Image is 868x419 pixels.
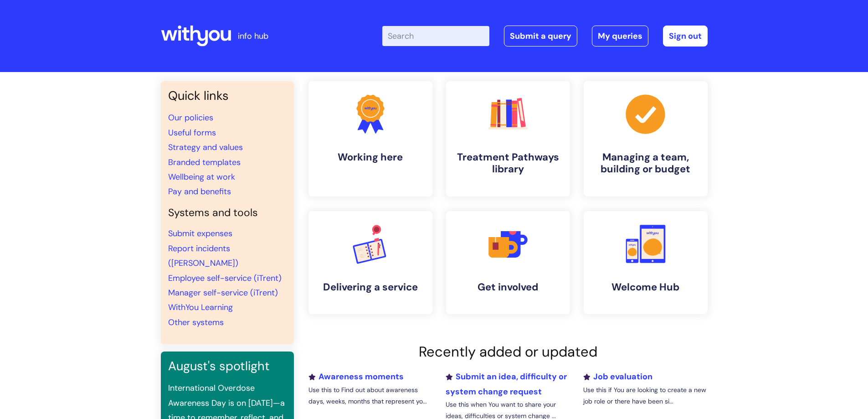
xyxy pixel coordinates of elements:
[168,186,231,197] a: Pay and benefits
[446,371,567,397] a: Submit an idea, difficulty or system change request
[504,26,577,47] a: Submit a query
[168,359,287,373] h3: August's spotlight
[168,302,233,313] a: WithYou Learning
[168,157,241,168] a: Branded templates
[168,228,232,239] a: Submit expenses
[583,371,652,382] a: Job evaluation
[168,273,282,284] a: Employee self-service (iTrent)
[168,142,243,153] a: Strategy and values
[238,29,268,43] p: info hub
[583,384,707,407] p: Use this if You are looking to create a new job role or there have been si...
[584,211,708,314] a: Welcome Hub
[446,211,570,314] a: Get involved
[308,384,432,407] p: Use this to Find out about awareness days, weeks, months that represent yo...
[168,127,216,138] a: Useful forms
[168,207,287,219] h4: Systems and tools
[168,171,235,182] a: Wellbeing at work
[168,317,224,328] a: Other systems
[584,81,708,197] a: Managing a team, building or budget
[308,343,708,360] h2: Recently added or updated
[453,151,563,176] h4: Treatment Pathways library
[382,26,708,47] div: | -
[453,281,563,293] h4: Get involved
[663,26,708,47] a: Sign out
[308,81,432,197] a: Working here
[308,371,404,382] a: Awareness moments
[168,287,278,298] a: Manager self-service (iTrent)
[382,26,489,46] input: Search
[168,88,287,103] h3: Quick links
[316,151,425,163] h4: Working here
[446,81,570,197] a: Treatment Pathways library
[308,211,432,314] a: Delivering a service
[592,26,648,47] a: My queries
[591,151,700,176] h4: Managing a team, building or budget
[168,112,213,123] a: Our policies
[591,281,700,293] h4: Welcome Hub
[168,243,238,269] a: Report incidents ([PERSON_NAME])
[316,281,425,293] h4: Delivering a service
